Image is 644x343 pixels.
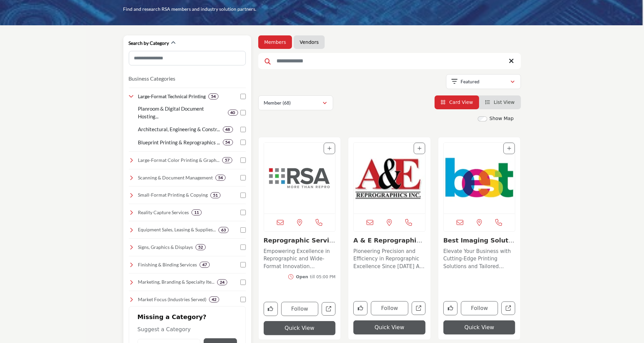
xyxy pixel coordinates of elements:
h2: Search by Category [129,40,169,47]
input: Select Blueprint Printing & Reprographics checkbox [240,140,246,145]
button: Quick View [353,320,426,335]
a: Vendors [300,39,319,46]
h4: Finishing & Binding Services: Laminating, binding, folding, trimming, and other finishing touches... [138,261,197,268]
div: 63 Results For Equipment Sales, Leasing & Supplies [218,227,229,233]
p: Pioneering Precision and Efficiency in Reprographic Excellence Since [DATE] As a longstanding lea... [353,248,426,270]
button: Opentill 05:00 PM [288,274,335,280]
b: 54 [211,94,216,99]
a: View List [485,99,515,105]
b: 54 [226,140,230,145]
input: Select Small-Format Printing & Copying checkbox [240,193,246,198]
button: Quick View [443,320,516,335]
button: Like company [264,302,278,316]
button: Member (68) [258,95,333,110]
input: Select Marketing, Branding & Specialty Items checkbox [240,280,246,285]
div: 57 Results For Large-Format Color Printing & Graphics [222,157,232,163]
div: 42 Results For Market Focus (Industries Served) [209,296,219,303]
a: Open a-e-reprographics-inc-va in new tab [412,302,426,315]
input: Select Scanning & Document Management checkbox [240,175,246,180]
h4: Marketing, Branding & Specialty Items: Design and creative services, marketing support, and speci... [138,279,214,285]
b: 11 [194,210,199,215]
p: Member (68) [264,99,291,106]
h2: Missing a Category? [138,313,237,325]
h4: Large-Format Technical Printing: High-quality printing for blueprints, construction and architect... [138,93,206,100]
a: Add To List [507,146,511,151]
a: A & E Reprographics,... [353,237,422,251]
span: Open [296,275,308,279]
div: 51 Results For Small-Format Printing & Copying [210,192,221,198]
input: Select Large-Format Color Printing & Graphics checkbox [240,158,246,163]
b: 47 [202,262,207,267]
div: 54 Results For Large-Format Technical Printing [208,93,218,99]
a: Open reprographic-services-association-rsa2 in new tab [322,302,335,316]
div: 24 Results For Marketing, Branding & Specialty Items [217,279,227,285]
button: Featured [446,74,521,89]
b: 51 [213,193,218,198]
button: Follow [371,301,408,315]
a: Empowering Excellence in Reprographic and Wide-Format Innovation Nationwide. RSA (Reprographic Se... [264,246,336,270]
p: Blueprint Printing & Reprographics : High-quality blueprint reproduction and reprographics for te... [138,139,220,146]
h4: Signs, Graphics & Displays: Exterior/interior building signs, trade show booths, event displays, ... [138,244,193,251]
a: Add To List [327,146,331,151]
p: Elevate Your Business with Cutting-Edge Printing Solutions and Tailored Equipment Services. As a ... [443,248,516,270]
b: 57 [225,158,230,163]
h4: Market Focus (Industries Served): Tailored solutions for industries like architecture, constructi... [138,296,206,303]
button: Like company [353,301,368,315]
div: 54 Results For Scanning & Document Management [215,175,226,181]
div: 54 Results For Blueprint Printing & Reprographics [223,139,233,145]
input: Select Reality Capture Services checkbox [240,210,246,215]
input: Search Keyword [258,53,521,69]
button: Follow [461,301,498,315]
div: 40 Results For Planroom & Digital Document Hosting [228,110,238,116]
div: 52 Results For Signs, Graphics & Displays [196,244,206,250]
span: Suggest a Category [138,326,191,333]
b: 63 [221,228,226,232]
button: Quick View [264,321,336,335]
img: Best Imaging Solutions, Inc [444,143,515,213]
h4: Equipment Sales, Leasing & Supplies: Equipment sales, leasing, service, and resale of plotters, s... [138,226,216,233]
input: Select Architectural, Engineering & Construction (AEC) Printing checkbox [240,127,246,132]
p: Architectural, Engineering & Construction (AEC) Printing : Specialized printing services for arch... [138,125,220,133]
h4: Reality Capture Services: Laser scanning, BIM modeling, photogrammetry, 3D scanning, and other ad... [138,209,189,216]
a: View Card [441,99,473,105]
input: Select Signs, Graphics & Displays checkbox [240,245,246,250]
div: 11 Results For Reality Capture Services [192,209,202,216]
a: Best Imaging Solutio... [443,237,515,251]
p: Empowering Excellence in Reprographic and Wide-Format Innovation Nationwide. RSA (Reprographic Se... [264,248,336,270]
a: Open Listing in new tab [444,143,515,213]
li: List View [479,95,521,109]
a: Open Listing in new tab [354,143,425,213]
p: Find and research RSA members and industry solution partners. [123,6,257,12]
p: Featured [461,78,479,85]
b: 52 [198,245,203,250]
input: Select Planroom & Digital Document Hosting checkbox [240,110,246,115]
input: Select Large-Format Technical Printing checkbox [240,94,246,99]
h4: Small-Format Printing & Copying: Professional printing for black and white and color document pri... [138,192,208,198]
button: Like company [443,301,458,315]
b: 24 [220,280,225,285]
img: Reprographic Services Corporation (RSA) [264,143,335,213]
input: Select Equipment Sales, Leasing & Supplies checkbox [240,227,246,233]
h3: A & E Reprographics, Inc. VA [353,237,426,244]
span: Card View [449,99,473,105]
button: Business Categories [129,75,176,83]
input: Search Category [129,51,246,65]
h3: Best Imaging Solutions, Inc [443,237,516,244]
a: Pioneering Precision and Efficiency in Reprographic Excellence Since [DATE] As a longstanding lea... [353,246,426,270]
li: Card View [435,95,479,109]
input: Select Finishing & Binding Services checkbox [240,262,246,267]
p: Planroom & Digital Document Hosting : Secure online hosting for project documents, planrooms, and... [138,105,225,120]
div: 47 Results For Finishing & Binding Services [200,262,210,268]
a: Add To List [417,146,421,151]
div: till 05:00 PM [296,274,335,280]
b: 40 [231,110,235,115]
span: List View [494,99,515,105]
h4: Scanning & Document Management: Digital conversion, archiving, indexing, secure storage, and stre... [138,174,213,181]
b: 54 [218,175,223,180]
a: Elevate Your Business with Cutting-Edge Printing Solutions and Tailored Equipment Services. As a ... [443,246,516,270]
a: Reprographic Service... [264,237,335,251]
a: Open Listing in new tab [264,143,335,213]
label: Show Map [490,115,514,122]
button: Follow [281,302,319,316]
